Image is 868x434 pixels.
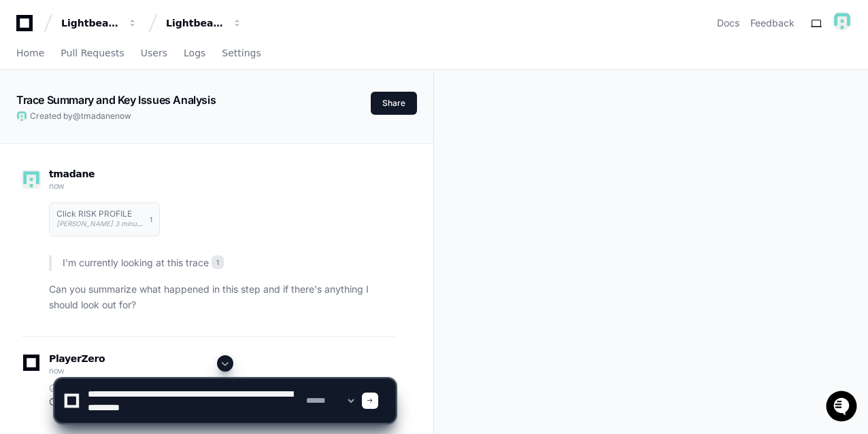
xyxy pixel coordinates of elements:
button: Lightbeam Health [56,11,143,35]
span: PlayerZero [49,355,105,363]
span: Home [16,49,44,57]
div: Lightbeam Health Solutions [166,16,224,30]
img: PlayerZero [14,13,41,40]
a: Logs [184,38,205,69]
div: Welcome [14,54,248,75]
span: @ [73,111,81,121]
img: 149698671 [16,111,27,122]
iframe: Open customer support [824,389,861,426]
span: Created by [30,111,131,122]
a: Pull Requests [61,38,124,69]
span: [PERSON_NAME] [42,181,110,192]
app-text-character-animate: Trace Summary and Key Issues Analysis [16,93,216,107]
span: now [115,111,131,121]
span: [PERSON_NAME] 3 minutes ago [56,219,161,228]
div: Lightbeam Health [61,16,120,30]
span: 1 [212,255,224,269]
span: Settings [222,49,261,57]
button: Start new chat [231,105,248,121]
a: Users [141,38,167,69]
img: 1736555170064-99ba0984-63c1-480f-8ee9-699278ef63ed [14,101,38,125]
p: Can you summarize what happened in this step and if there's anything I should look out for? [49,282,395,313]
img: Trupti Madane [14,168,35,190]
a: Powered byPylon [96,211,165,222]
span: tmadane [81,111,115,121]
button: Lightbeam Health Solutions [161,11,248,35]
img: 149698671 [833,12,852,31]
a: Docs [717,16,739,30]
div: Start new chat [46,101,223,114]
div: We're available if you need us! [46,114,172,125]
h1: Click RISK PROFILE [56,210,143,218]
button: Click RISK PROFILE[PERSON_NAME] 3 minutes ago1 [49,202,160,236]
p: I'm currently looking at this trace [63,255,395,271]
div: Past conversations [14,147,91,158]
a: Settings [222,38,261,69]
span: • [113,181,118,192]
span: 1 [150,214,152,225]
a: Home [16,38,44,69]
span: Users [141,49,167,57]
button: Feedback [750,16,795,30]
button: See all [211,145,248,161]
span: now [49,181,65,191]
span: tmadane [49,168,95,179]
span: Pull Requests [61,49,124,57]
img: 149698671 [22,170,41,189]
span: Logs [184,49,205,57]
span: Pylon [135,212,165,222]
button: Share [371,92,417,115]
span: [DATE] [120,181,148,192]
